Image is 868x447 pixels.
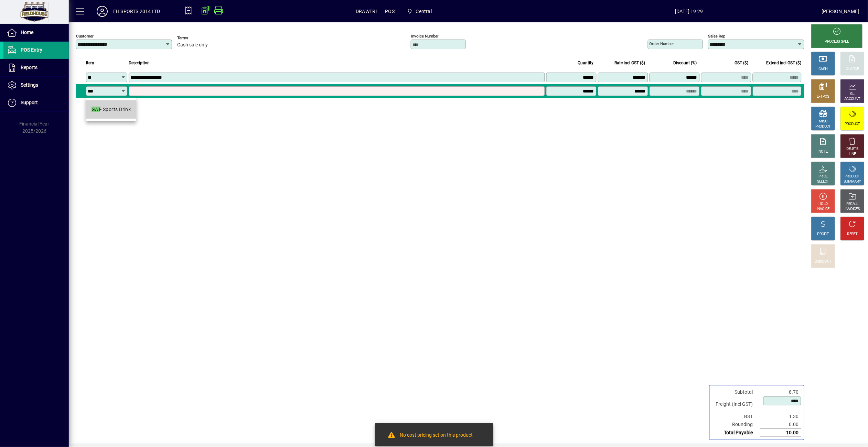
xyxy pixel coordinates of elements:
[819,67,828,72] div: CASH
[557,6,822,17] span: [DATE] 19:29
[3,24,69,41] a: Home
[760,429,801,437] td: 10.00
[845,174,860,179] div: PRODUCT
[3,94,69,111] a: Support
[21,65,37,70] span: Reports
[845,97,860,102] div: ACCOUNT
[712,388,760,396] td: Subtotal
[817,179,829,184] div: SELECT
[404,5,435,18] span: Central
[822,6,859,17] div: [PERSON_NAME]
[356,6,378,17] span: DRAWER1
[86,100,136,119] mat-option: GAT - Sports Drink
[21,47,42,53] span: POS Entry
[113,6,160,17] div: FH SPORTS 2014 LTD
[86,59,94,67] span: Item
[735,59,749,67] span: GST ($)
[411,34,439,39] mat-label: Invoice number
[844,179,861,184] div: SUMMARY
[578,59,594,67] span: Quantity
[712,413,760,421] td: GST
[846,67,859,72] div: CHARGE
[817,232,829,237] div: PROFIT
[712,396,760,413] td: Freight (Incl GST)
[819,174,828,179] div: PRICE
[849,152,856,157] div: LINE
[760,421,801,429] td: 0.00
[177,42,208,48] span: Cash sale only
[92,107,100,112] em: GAT
[819,201,828,207] div: HOLD
[760,388,801,396] td: 8.70
[767,59,802,67] span: Extend incl GST ($)
[845,207,860,212] div: INVOICES
[847,201,859,207] div: RECALL
[91,5,113,18] button: Profile
[615,59,645,67] span: Rate incl GST ($)
[815,124,831,129] div: PRODUCT
[92,106,131,113] div: - Sports Drink
[825,39,849,44] div: PROCESS SALE
[21,100,38,105] span: Support
[760,413,801,421] td: 1.30
[674,59,697,67] span: Discount (%)
[3,59,69,76] a: Reports
[708,34,726,39] mat-label: Sales rep
[650,41,674,46] mat-label: Order number
[21,30,33,35] span: Home
[21,82,38,88] span: Settings
[847,146,858,152] div: DELETE
[3,77,69,94] a: Settings
[712,421,760,429] td: Rounding
[400,432,473,440] div: No cost pricing set on this product
[847,232,858,237] div: RESET
[385,6,398,17] span: POS1
[416,6,432,17] span: Central
[815,259,832,264] div: DISCOUNT
[845,122,860,127] div: PRODUCT
[177,36,218,40] span: Terms
[850,91,855,97] div: GL
[819,149,828,154] div: NOTE
[129,59,150,67] span: Description
[76,34,94,39] mat-label: Customer
[712,429,760,437] td: Total Payable
[819,119,827,124] div: MISC
[817,94,830,99] div: EFTPOS
[817,207,829,212] div: INVOICE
